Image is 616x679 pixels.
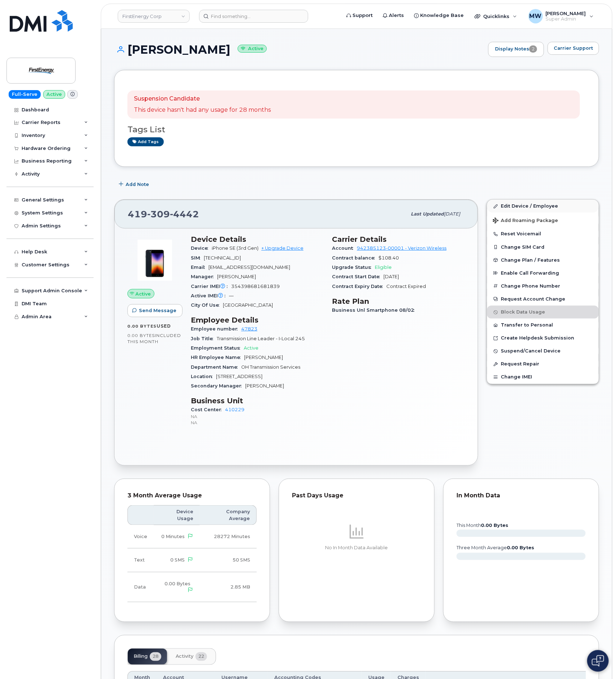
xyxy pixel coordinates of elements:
[487,280,599,293] button: Change Phone Number
[548,42,599,55] button: Carrier Support
[481,523,508,528] tspan: 0.00 Bytes
[127,125,586,134] h3: Tags List
[191,245,212,251] span: Device
[444,211,460,217] span: [DATE]
[170,557,185,563] span: 0 SMS
[487,306,599,319] button: Block Data Usage
[245,383,284,389] span: [PERSON_NAME]
[134,106,271,114] p: This device hasn't had any usage for 28 months
[332,284,387,289] span: Contract Expiry Date
[332,245,357,251] span: Account
[191,336,217,341] span: Job Title
[191,413,324,420] p: NA
[244,345,258,351] span: Active
[379,255,399,261] span: $108.40
[165,581,190,586] span: 0.00 Bytes
[126,181,149,188] span: Add Note
[217,274,256,279] span: [PERSON_NAME]
[127,304,183,317] button: Send Message
[127,137,164,146] a: Add tags
[191,302,223,308] span: City Of Use
[195,652,207,661] span: 22
[384,274,399,279] span: [DATE]
[127,333,155,338] span: 0.00 Bytes
[501,349,561,354] span: Suspend/Cancel Device
[487,332,599,345] a: Create Helpdesk Submission
[212,245,258,251] span: iPhone SE (3rd Gen)
[456,545,534,550] text: three month average
[191,293,229,298] span: Active IMEI
[114,178,155,191] button: Add Note
[456,523,508,528] text: this month
[487,358,599,370] button: Request Repair
[191,396,324,405] h3: Business Unit
[139,307,176,314] span: Send Message
[191,420,324,426] p: NA
[487,241,599,254] button: Change SIM Card
[493,218,558,225] span: Add Roaming Package
[292,492,421,499] div: Past Days Usage
[191,255,204,261] span: SIM
[191,235,324,244] h3: Device Details
[127,549,154,572] td: Text
[176,654,193,660] span: Activity
[501,257,560,263] span: Change Plan / Features
[487,227,599,240] button: Reset Voicemail
[128,209,199,219] span: 419
[332,235,465,244] h3: Carrier Details
[487,254,599,267] button: Change Plan / Features
[191,345,244,351] span: Employment Status
[191,316,324,324] h3: Employee Details
[127,333,181,345] span: included this month
[191,265,208,270] span: Email
[147,209,170,219] span: 309
[487,200,599,213] a: Edit Device / Employee
[501,270,559,276] span: Enable Call Forwarding
[457,492,586,499] div: In Month Data
[157,323,171,329] span: used
[200,525,257,549] td: 28272 Minutes
[487,267,599,280] button: Enable Call Forwarding
[375,265,392,270] span: Eligible
[592,655,604,667] img: Open chat
[529,45,537,53] span: 2
[223,302,273,308] span: [GEOGRAPHIC_DATA]
[191,383,245,389] span: Secondary Manager
[191,326,241,332] span: Employee number
[411,211,444,217] span: Last updated
[204,255,241,261] span: [TECHNICAL_ID]
[241,326,257,332] a: 47823
[357,245,447,251] a: 942385123-00001 - Verizon Wireless
[191,374,216,379] span: Location
[127,324,157,329] span: 0.00 Bytes
[133,239,176,282] img: image20231002-3703462-1angbar.jpeg
[292,545,421,551] p: No In Month Data Available
[487,370,599,383] button: Change IMEI
[332,255,379,261] span: Contract balance
[208,265,290,270] span: [EMAIL_ADDRESS][DOMAIN_NAME]
[244,355,283,360] span: [PERSON_NAME]
[154,505,200,525] th: Device Usage
[332,307,418,313] span: Business Unl Smartphone 08/02
[488,42,544,57] a: Display Notes2
[200,549,257,572] td: 50 SMS
[134,95,271,103] p: Suspension Candidate
[332,297,465,306] h3: Rate Plan
[191,355,244,360] span: HR Employee Name
[136,290,151,297] span: Active
[554,45,593,52] span: Carrier Support
[487,319,599,332] button: Transfer to Personal
[191,407,225,412] span: Cost Center
[191,274,217,279] span: Manager
[507,545,534,550] tspan: 0.00 Bytes
[161,534,185,539] span: 0 Minutes
[217,336,305,341] span: Transmission Line Leader - I-Local 245
[127,572,154,603] td: Data
[487,293,599,306] button: Request Account Change
[229,293,234,298] span: —
[114,43,485,56] h1: [PERSON_NAME]
[487,345,599,358] button: Suspend/Cancel Device
[225,407,244,412] a: 410229
[387,284,426,289] span: Contract Expired
[216,374,262,379] span: [STREET_ADDRESS]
